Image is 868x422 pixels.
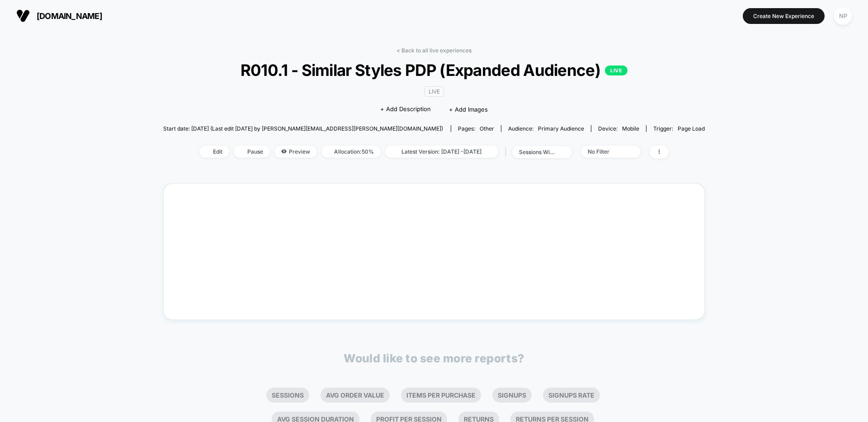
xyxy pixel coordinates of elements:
[37,11,102,21] span: [DOMAIN_NAME]
[605,66,627,75] p: LIVE
[458,125,494,132] div: Pages:
[831,7,854,25] button: NP
[321,388,390,403] li: Avg Order Value
[190,61,678,80] span: R010.1 - Similar Styles PDP (Expanded Audience)
[543,388,600,403] li: Signups Rate
[519,149,555,155] div: sessions with impression
[16,9,30,23] img: Visually logo
[199,145,229,158] span: Edit
[425,86,444,97] span: LIVE
[163,125,443,132] span: Start date: [DATE] (Last edit [DATE] by [PERSON_NAME][EMAIL_ADDRESS][PERSON_NAME][DOMAIN_NAME])
[591,125,646,132] span: Device:
[396,47,472,54] a: < Back to all live experiences
[344,352,524,365] p: Would like to see more reports?
[653,125,705,132] div: Trigger:
[503,145,512,159] span: |
[588,148,624,155] div: No Filter
[14,9,105,23] button: [DOMAIN_NAME]
[622,125,639,132] span: mobile
[274,145,317,158] span: Preview
[743,8,825,24] button: Create New Experience
[385,145,498,158] span: Latest Version: [DATE] - [DATE]
[266,388,309,403] li: Sessions
[678,125,705,132] span: Page Load
[508,125,584,132] div: Audience:
[234,145,270,158] span: Pause
[492,388,532,403] li: Signups
[834,7,852,25] div: NP
[449,106,488,113] span: + Add Images
[480,125,494,132] span: other
[380,105,431,114] span: + Add Description
[321,145,381,158] span: Allocation: 50%
[538,125,584,132] span: Primary Audience
[401,388,481,403] li: Items Per Purchase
